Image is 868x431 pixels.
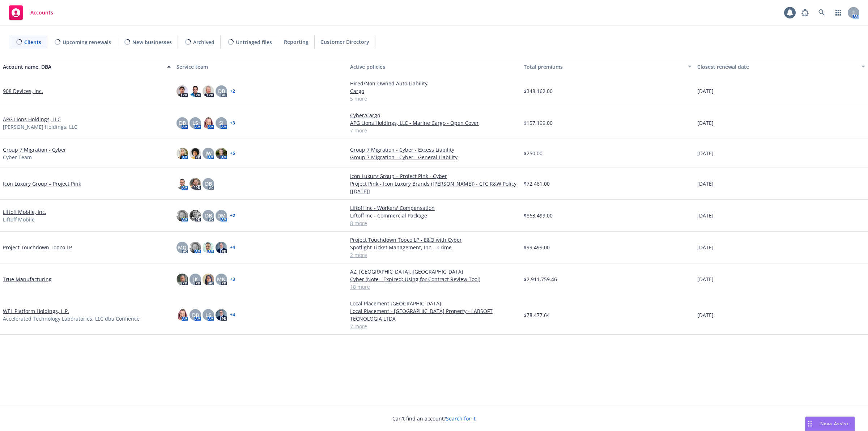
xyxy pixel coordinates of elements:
img: photo [176,210,188,221]
img: photo [216,309,227,321]
a: + 2 [230,89,235,93]
span: Accounts [30,10,53,16]
a: 908 Devices, Inc. [3,87,43,95]
a: Switch app [831,5,846,20]
span: Cyber Team [3,153,32,161]
span: [DATE] [697,87,714,95]
img: photo [203,85,214,97]
span: Customer Directory [320,38,369,46]
span: Archived [193,38,214,46]
img: photo [203,117,214,129]
span: [DATE] [697,275,714,283]
span: [DATE] [697,180,714,187]
span: Nova Assist [820,421,849,427]
span: $157,199.00 [524,119,553,127]
a: 7 more [350,322,518,330]
a: Hired/Non-Owned Auto Liability [350,80,518,87]
button: Service team [174,58,347,75]
img: photo [176,274,188,285]
span: [PERSON_NAME] Holdings, LLC [3,123,77,131]
a: Cyber/Cargo [350,111,518,119]
span: Reporting [284,38,309,46]
a: Cargo [350,87,518,95]
a: 7 more [350,127,518,134]
span: Untriaged files [236,38,272,46]
div: Service team [176,63,344,71]
a: Local Placement - [GEOGRAPHIC_DATA] Property - LABSOFT TECNOLOGIA LTDA [350,307,518,322]
img: photo [176,85,188,97]
a: WEL Platform Holdings, L.P. [3,307,69,315]
span: DB [218,87,225,95]
span: $348,162.00 [524,87,553,95]
a: Search for it [446,415,476,422]
span: Liftoff Mobile [3,216,35,223]
a: + 3 [230,277,235,282]
span: DB [205,212,212,219]
span: $2,911,759.46 [524,275,557,283]
div: Account name, DBA [3,63,163,71]
img: photo [216,148,227,159]
span: MN [217,275,226,283]
span: [DATE] [697,149,714,157]
span: [DATE] [697,212,714,219]
span: Can't find an account? [392,415,476,422]
span: Upcoming renewals [63,38,111,46]
a: Search [814,5,829,20]
a: 2 more [350,251,518,259]
button: Active policies [347,58,521,75]
span: $250.00 [524,149,542,157]
span: $78,477.64 [524,311,550,319]
button: Nova Assist [805,417,855,431]
span: [DATE] [697,119,714,127]
a: Liftoff Mobile, Inc. [3,208,46,216]
a: Local Placement [GEOGRAPHIC_DATA] [350,300,518,307]
a: Liftoff Inc - Workers' Compensation [350,204,518,212]
img: photo [176,178,188,190]
a: + 2 [230,214,235,218]
span: JW [205,149,212,157]
span: JK [193,275,198,283]
div: Closest renewal date [697,63,857,71]
a: Liftoff Inc - Commercial Package [350,212,518,219]
span: New businesses [132,38,172,46]
img: photo [203,242,214,253]
span: Clients [24,38,41,46]
img: photo [190,148,201,159]
button: Closest renewal date [694,58,868,75]
img: photo [203,274,214,285]
a: Project Touchdown Topco LP - E&O with Cyber [350,236,518,244]
button: Total premiums [521,58,694,75]
span: DB [179,119,186,127]
img: photo [176,148,188,159]
a: Group 7 Migration - Cyber [3,146,66,153]
a: True Manufacturing [3,275,52,283]
span: MQ [178,244,187,251]
img: photo [190,242,201,253]
span: $863,499.00 [524,212,553,219]
a: + 4 [230,313,235,317]
span: LS [192,119,198,127]
a: Project Pink - Icon Luxury Brands ([PERSON_NAME]) - CFC R&W Policy [[DATE]] [350,180,518,195]
a: + 3 [230,121,235,125]
img: photo [190,85,201,97]
span: Accelerated Technology Laboratories, LLC dba Confience [3,315,140,322]
a: APG Lions Holdings, LLC - Marine Cargo - Open Cover [350,119,518,127]
a: Project Touchdown Topco LP [3,244,72,251]
img: photo [190,178,201,190]
span: [DATE] [697,244,714,251]
a: APG Lions Holdings, LLC [3,115,61,123]
div: Total premiums [524,63,684,71]
span: [DATE] [697,311,714,319]
span: DB [205,180,212,187]
div: Active policies [350,63,518,71]
span: DB [192,311,199,319]
img: photo [216,242,227,253]
span: $99,499.00 [524,244,550,251]
img: photo [190,210,201,221]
